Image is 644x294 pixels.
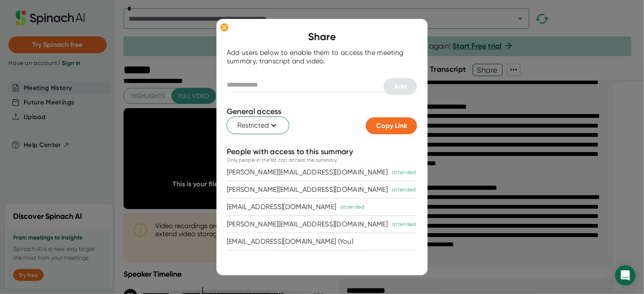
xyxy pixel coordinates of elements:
[227,147,353,157] div: People with access to this summary
[384,78,417,95] button: Add
[227,220,388,229] div: [PERSON_NAME][EMAIL_ADDRESS][DOMAIN_NAME]
[376,122,407,130] span: Copy Link
[227,185,388,194] div: [PERSON_NAME][EMAIL_ADDRESS][DOMAIN_NAME]
[392,220,416,228] div: attended
[227,203,336,211] div: [EMAIL_ADDRESS][DOMAIN_NAME]
[392,169,416,176] div: attended
[394,82,407,90] span: Add
[227,156,338,164] div: Only people in the list can access the summary.
[227,49,417,65] div: Add users below to enable them to access the meeting summary, transcript and video.
[340,203,364,211] div: attended
[227,107,281,117] div: General access
[308,30,336,43] b: Share
[366,117,417,134] button: Copy Link
[227,237,353,246] div: [EMAIL_ADDRESS][DOMAIN_NAME] (You)
[227,168,388,177] div: [PERSON_NAME][EMAIL_ADDRESS][DOMAIN_NAME]
[615,265,636,286] div: Open Intercom Messenger
[392,186,416,193] div: attended
[237,120,279,131] span: Restricted
[227,117,289,134] button: Restricted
